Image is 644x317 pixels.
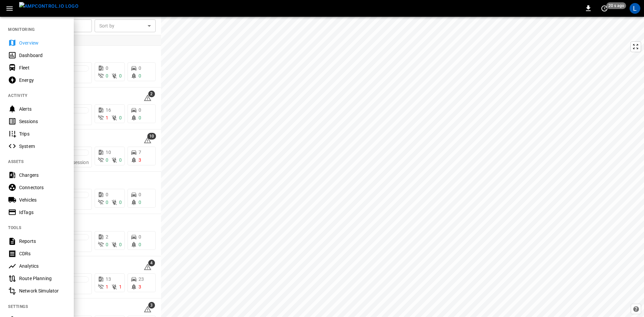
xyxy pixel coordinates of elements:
div: CDRs [19,250,66,257]
div: Dashboard [19,52,66,59]
div: Reports [19,238,66,245]
div: Network Simulator [19,287,66,294]
div: Trips [19,130,66,137]
div: Chargers [19,172,66,178]
div: System [19,143,66,150]
div: Overview [19,40,66,46]
img: ampcontrol.io logo [19,2,78,10]
div: IdTags [19,209,66,216]
span: 20 s ago [606,2,626,9]
div: Analytics [19,263,66,269]
div: profile-icon [630,3,640,14]
div: Vehicles [19,197,66,203]
div: Route Planning [19,275,66,282]
div: Fleet [19,64,66,71]
div: Alerts [19,106,66,112]
div: Energy [19,77,66,84]
div: Sessions [19,118,66,125]
div: Connectors [19,184,66,191]
button: set refresh interval [599,3,610,14]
